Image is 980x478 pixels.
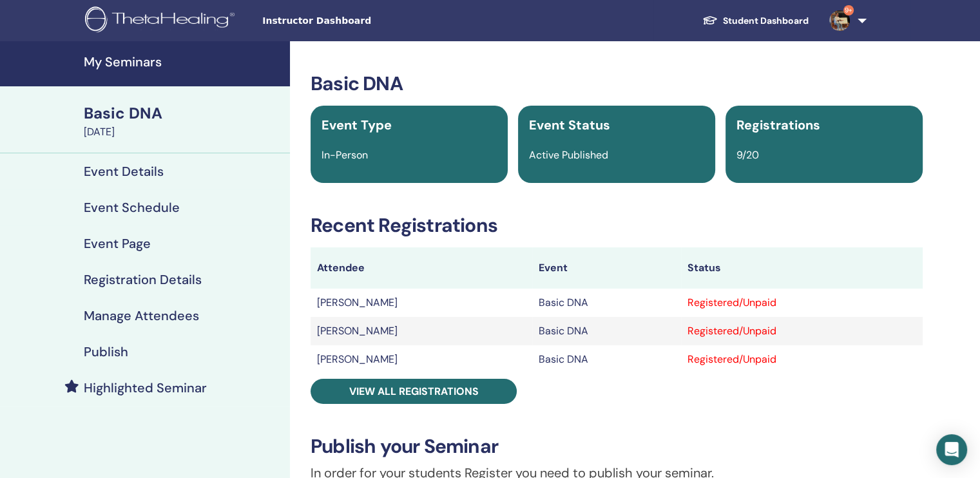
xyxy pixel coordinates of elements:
[76,102,290,140] a: Basic DNA[DATE]
[311,379,517,404] a: View all registrations
[311,214,923,237] h3: Recent Registrations
[529,148,608,162] span: Active Published
[311,289,532,317] td: [PERSON_NAME]
[311,435,923,458] h3: Publish your Seminar
[829,10,850,31] img: default.jpg
[311,72,923,95] h3: Basic DNA
[84,164,164,179] h4: Event Details
[687,352,916,367] div: Registered/Unpaid
[532,345,680,374] td: Basic DNA
[84,272,202,287] h4: Registration Details
[692,9,819,33] a: Student Dashboard
[84,124,282,140] div: [DATE]
[262,14,456,28] span: Instructor Dashboard
[687,323,916,339] div: Registered/Unpaid
[681,247,923,289] th: Status
[84,308,199,323] h4: Manage Attendees
[85,6,239,35] img: logo.png
[322,148,368,162] span: In-Person
[736,117,820,133] span: Registrations
[84,102,282,124] div: Basic DNA
[843,5,854,15] span: 9+
[687,295,916,311] div: Registered/Unpaid
[84,236,151,251] h4: Event Page
[532,317,680,345] td: Basic DNA
[349,385,479,398] span: View all registrations
[936,434,967,465] div: Open Intercom Messenger
[702,15,718,26] img: graduation-cap-white.svg
[736,148,759,162] span: 9/20
[532,247,680,289] th: Event
[84,344,128,359] h4: Publish
[84,380,207,396] h4: Highlighted Seminar
[311,247,532,289] th: Attendee
[311,317,532,345] td: [PERSON_NAME]
[532,289,680,317] td: Basic DNA
[311,345,532,374] td: [PERSON_NAME]
[84,54,282,70] h4: My Seminars
[322,117,392,133] span: Event Type
[84,200,180,215] h4: Event Schedule
[529,117,610,133] span: Event Status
